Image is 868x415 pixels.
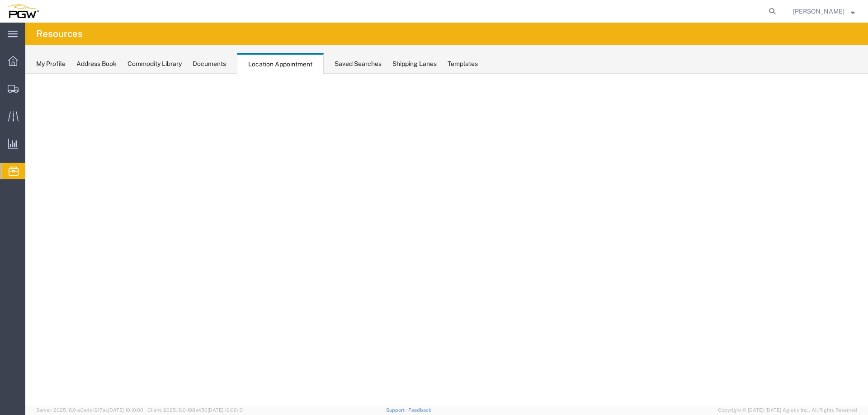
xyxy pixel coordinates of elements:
[36,59,66,69] div: My Profile
[392,59,437,69] div: Shipping Lanes
[208,407,243,413] span: [DATE] 10:06:13
[76,59,117,69] div: Address Book
[25,74,868,406] iframe: FS Legacy Container
[408,407,431,413] a: Feedback
[127,59,182,69] div: Commodity Library
[193,59,226,69] div: Documents
[335,59,382,69] div: Saved Searches
[237,53,324,74] div: Location Appointment
[386,407,409,413] a: Support
[793,6,844,16] span: Phillip Thornton
[718,406,857,414] span: Copyright © [DATE]-[DATE] Agistix Inc., All Rights Reserved
[36,23,83,45] h4: Resources
[36,407,143,413] span: Server: 2025.18.0-a0edd1917ac
[793,6,855,17] button: [PERSON_NAME]
[6,5,39,18] img: logo
[147,407,243,413] span: Client: 2025.18.0-198a450
[448,59,478,69] div: Templates
[108,407,143,413] span: [DATE] 10:10:00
